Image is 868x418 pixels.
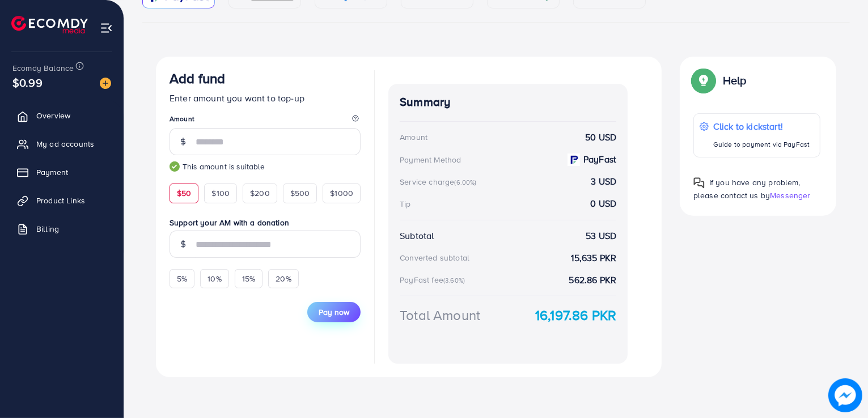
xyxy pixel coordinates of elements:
div: PayFast fee [400,274,468,285]
label: Support your AM with a donation [170,217,361,228]
strong: 562.86 PKR [569,274,617,287]
div: Total Amount [400,305,480,325]
strong: 50 USD [585,131,616,144]
legend: Amount [170,114,361,128]
span: $200 [250,187,270,199]
span: $500 [290,187,310,199]
div: Amount [400,131,427,143]
div: Converted subtotal [400,252,469,263]
img: Popup guide [693,177,705,189]
img: guide [170,161,180,172]
span: $50 [177,187,191,199]
span: $1000 [330,187,353,199]
span: Product Links [36,195,85,206]
span: 15% [242,273,255,284]
a: Overview [9,104,115,127]
a: My ad accounts [9,133,115,155]
p: Guide to payment via PayFast [713,138,810,151]
span: If you have any problem, please contact us by [693,177,801,201]
strong: 15,635 PKR [571,251,617,265]
span: Overview [36,110,70,121]
span: 5% [177,273,187,284]
strong: 53 USD [586,229,616,242]
strong: 16,197.86 PKR [535,305,616,325]
p: Click to kickstart! [713,120,810,133]
div: Payment Method [400,154,461,165]
a: Product Links [9,189,115,212]
img: image [828,378,862,412]
img: logo [11,16,88,33]
span: 10% [208,273,221,284]
a: Billing [9,217,115,240]
div: Subtotal [400,229,434,242]
span: Ecomdy Balance [12,62,74,74]
strong: 3 USD [591,175,616,188]
p: Help [723,74,747,87]
p: Enter amount you want to top-up [170,91,361,105]
span: Messenger [770,190,810,201]
strong: PayFast [583,153,616,166]
span: Billing [36,223,59,234]
h3: Add fund [170,70,225,87]
small: (6.00%) [454,178,476,187]
img: payment [568,153,580,166]
span: 20% [276,273,291,284]
span: My ad accounts [36,138,94,150]
div: Service charge [400,176,480,187]
span: Payment [36,167,68,178]
div: Tip [400,198,410,210]
span: $100 [211,187,230,199]
small: (3.60%) [443,276,465,285]
span: $0.99 [12,74,43,91]
img: image [100,78,111,89]
h4: Summary [400,95,616,109]
img: Popup guide [693,70,714,91]
strong: 0 USD [590,197,616,210]
small: This amount is suitable [170,161,361,172]
span: Pay now [319,306,349,318]
button: Pay now [307,302,361,322]
img: menu [100,22,113,35]
a: Payment [9,161,115,184]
